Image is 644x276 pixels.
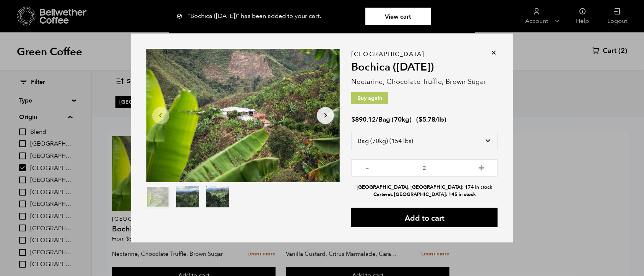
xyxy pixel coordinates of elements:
[419,115,422,124] span: $
[351,77,498,87] p: Nectarine, Chocolate Truffle, Brown Sugar
[416,115,446,124] span: ( )
[378,115,412,124] span: Bag (70kg)
[351,115,376,124] bdi: 890.12
[435,115,444,124] span: /lb
[351,191,498,198] li: Carteret, [GEOGRAPHIC_DATA]: 145 in stock
[351,61,498,74] h2: Bochica ([DATE])
[363,163,372,171] button: -
[351,92,388,104] p: Buy again
[351,184,498,191] li: [GEOGRAPHIC_DATA], [GEOGRAPHIC_DATA]: 174 in stock
[419,115,435,124] bdi: 5.78
[477,163,486,171] button: +
[376,115,378,124] span: /
[351,208,498,227] button: Add to cart
[351,115,355,124] span: $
